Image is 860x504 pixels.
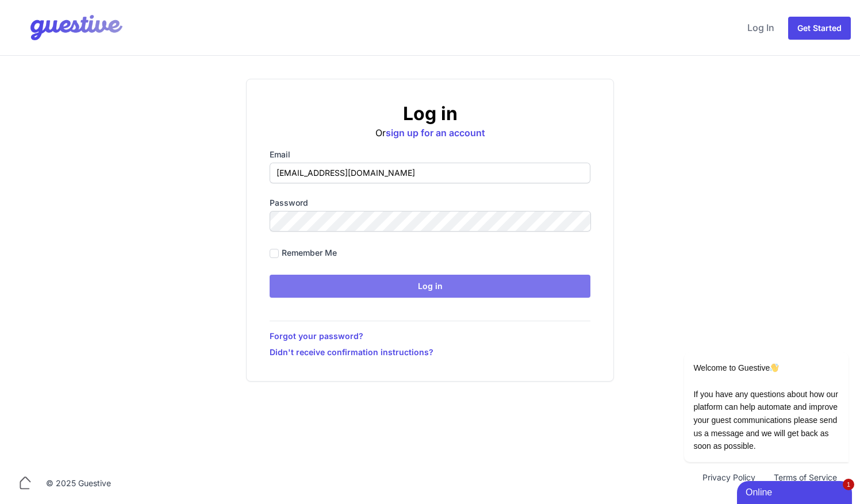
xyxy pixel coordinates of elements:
[46,478,111,489] div: © 2025 Guestive
[270,102,590,140] div: Or
[788,17,851,40] a: Get Started
[9,5,125,51] img: Your Company
[270,149,590,160] label: Email
[647,249,854,475] iframe: chat widget
[386,127,485,138] a: sign up for an account
[743,14,779,41] a: Log In
[270,197,590,209] label: Password
[737,479,854,504] iframe: chat widget
[270,347,590,358] a: Didn't receive confirmation instructions?
[282,247,337,259] label: Remember me
[693,472,765,495] a: Privacy Policy
[270,330,590,342] a: Forgot your password?
[270,102,590,125] h2: Log in
[270,275,590,298] input: Log in
[270,163,590,183] input: you@example.com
